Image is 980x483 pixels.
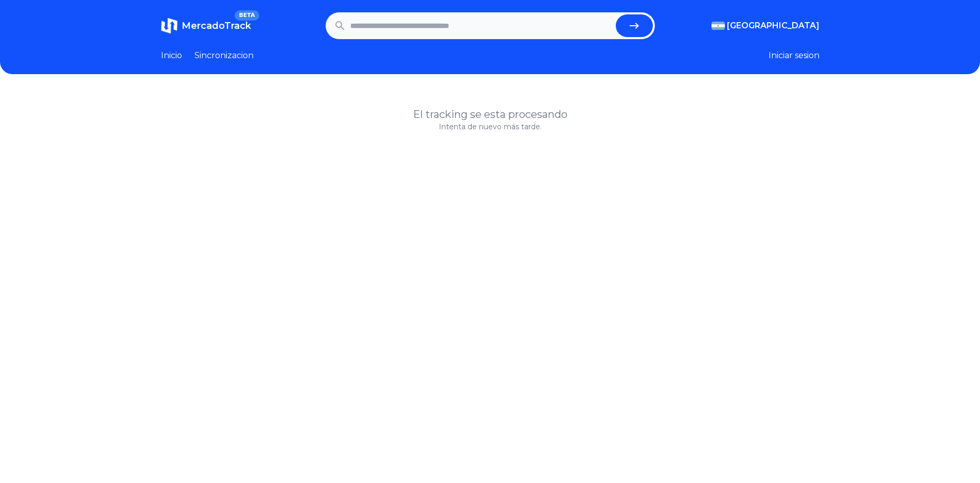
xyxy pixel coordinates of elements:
[161,18,177,34] img: MercadoTrack
[161,107,819,122] h1: El tracking se esta procesando
[711,20,819,32] button: [GEOGRAPHIC_DATA]
[161,122,819,132] p: Intenta de nuevo más tarde.
[235,10,259,21] span: BETA
[194,49,254,62] a: Sincronizacion
[161,18,251,34] a: MercadoTrackBETA
[161,49,182,62] a: Inicio
[711,22,725,30] img: Argentina
[182,20,251,31] span: MercadoTrack
[727,20,819,32] span: [GEOGRAPHIC_DATA]
[769,49,819,62] button: Iniciar sesion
